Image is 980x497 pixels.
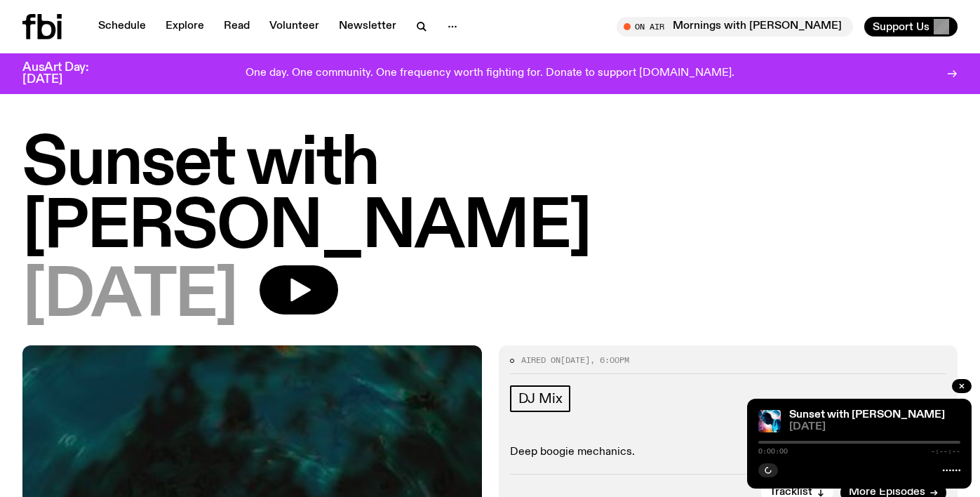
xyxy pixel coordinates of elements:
h1: Sunset with [PERSON_NAME] [22,133,958,260]
button: On AirMornings with [PERSON_NAME] [617,17,853,37]
span: [DATE] [22,265,237,329]
span: [DATE] [561,354,590,366]
img: Simon Caldwell stands side on, looking downwards. He has headphones on. Behind him is a brightly ... [758,410,781,432]
p: Deep boogie mechanics. [510,446,947,459]
a: Read [215,17,258,37]
span: -:--:-- [931,448,960,455]
span: DJ Mix [518,391,563,406]
p: One day. One community. One frequency worth fighting for. Donate to support [DOMAIN_NAME]. [246,67,734,80]
span: Support Us [873,20,929,33]
span: 0:00:00 [758,448,788,455]
button: Support Us [864,17,958,37]
a: DJ Mix [510,385,571,412]
h3: AusArt Day: [DATE] [22,62,112,86]
a: Volunteer [261,17,328,37]
a: Newsletter [330,17,405,37]
span: [DATE] [789,422,960,432]
a: Explore [157,17,213,37]
span: , 6:00pm [590,354,629,366]
a: Schedule [90,17,154,37]
span: Aired on [521,354,561,366]
a: Sunset with [PERSON_NAME] [789,409,945,420]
